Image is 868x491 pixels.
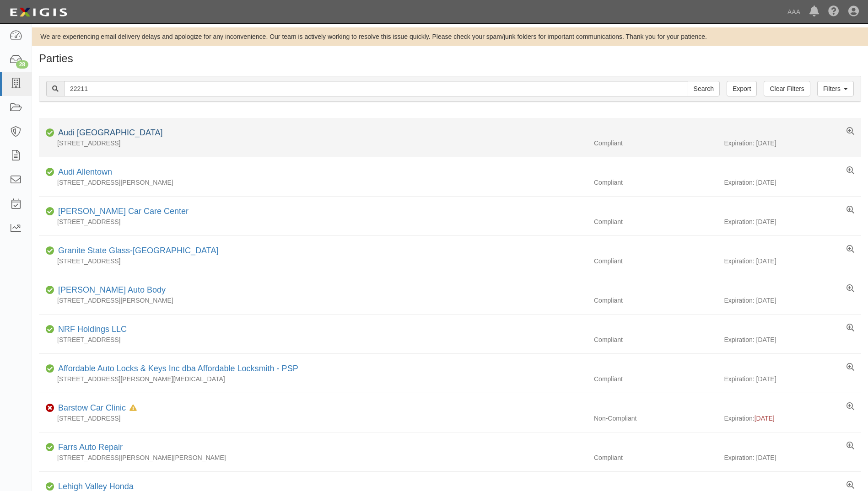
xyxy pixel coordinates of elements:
a: Clear Filters [764,81,810,96]
a: View results summary [846,402,854,411]
div: Audi Middleburg Heights [54,127,162,139]
div: Expiration: [DATE] [724,139,861,148]
div: Expiration: [DATE] [724,178,861,187]
i: Help Center - Complianz [828,6,839,17]
a: View results summary [846,206,854,215]
i: Compliant [46,208,54,215]
i: Compliant [46,366,54,372]
div: Compliant [587,296,724,305]
a: View results summary [846,363,854,372]
div: Expiration: [DATE] [724,453,861,462]
div: Granite State Glass-Wolfeboro [54,245,218,257]
a: [PERSON_NAME] Auto Body [58,285,166,294]
div: [STREET_ADDRESS][PERSON_NAME] [39,296,587,305]
div: Farrs Auto Repair [54,442,123,454]
a: Export [727,81,757,96]
div: [STREET_ADDRESS][PERSON_NAME][MEDICAL_DATA] [39,374,587,384]
div: [STREET_ADDRESS][PERSON_NAME][PERSON_NAME] [39,453,587,462]
div: [STREET_ADDRESS] [39,335,587,344]
a: AAA [783,3,805,21]
a: View results summary [846,284,854,294]
span: [DATE] [755,415,775,422]
div: Audi Allentown [54,166,112,178]
div: Compliant [587,374,724,384]
a: View results summary [846,442,854,451]
i: Compliant [46,130,54,136]
a: Lehigh Valley Honda [58,482,134,491]
a: Audi Allentown [58,167,112,176]
div: Expiration: [DATE] [724,256,861,266]
a: View results summary [846,481,854,490]
div: NRF Holdings LLC [54,324,127,336]
i: Non-Compliant [46,405,54,411]
img: logo-5460c22ac91f19d4615b14bd174203de0afe785f0fc80cf4dbbc73dc1793850b.png [7,4,70,21]
h1: Parties [39,53,861,64]
a: NRF Holdings LLC [58,325,127,334]
input: Search [688,81,720,96]
div: Expiration: [DATE] [724,335,861,344]
a: View results summary [846,127,854,136]
div: Hadley Auto Body [54,284,166,296]
div: Expiration: [DATE] [724,374,861,384]
i: Compliant [46,484,54,490]
a: Audi [GEOGRAPHIC_DATA] [58,128,162,137]
div: [STREET_ADDRESS][PERSON_NAME] [39,178,587,187]
input: Search [64,81,688,96]
a: [PERSON_NAME] Car Care Center [58,207,189,216]
div: Compliant [587,256,724,266]
a: Barstow Car Clinic [58,403,126,412]
a: Granite State Glass-[GEOGRAPHIC_DATA] [58,246,218,255]
a: View results summary [846,245,854,254]
i: Compliant [46,444,54,451]
div: We are experiencing email delivery delays and apologize for any inconvenience. Our team is active... [32,32,868,41]
a: Farrs Auto Repair [58,443,123,452]
i: Compliant [46,169,54,176]
div: 28 [16,60,28,69]
div: Compliant [587,178,724,187]
div: Expiration: [DATE] [724,217,861,226]
div: Expiration: [724,414,861,423]
i: Compliant [46,248,54,254]
div: Compliant [587,217,724,226]
div: [STREET_ADDRESS] [39,217,587,226]
div: Downey Car Care Center [54,206,189,218]
div: [STREET_ADDRESS] [39,139,587,148]
div: Expiration: [DATE] [724,296,861,305]
a: Affordable Auto Locks & Keys Inc dba Affordable Locksmith - PSP [58,364,298,373]
div: [STREET_ADDRESS] [39,414,587,423]
i: In Default since 08/22/2025 [129,405,137,411]
div: Compliant [587,139,724,148]
a: View results summary [846,166,854,176]
i: Compliant [46,326,54,333]
div: Compliant [587,335,724,344]
div: Non-Compliant [587,414,724,423]
div: Affordable Auto Locks & Keys Inc dba Affordable Locksmith - PSP [54,363,298,375]
div: Compliant [587,453,724,462]
a: Filters [817,81,854,96]
a: View results summary [846,324,854,333]
div: Barstow Car Clinic [54,402,137,414]
i: Compliant [46,287,54,294]
div: [STREET_ADDRESS] [39,256,587,266]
